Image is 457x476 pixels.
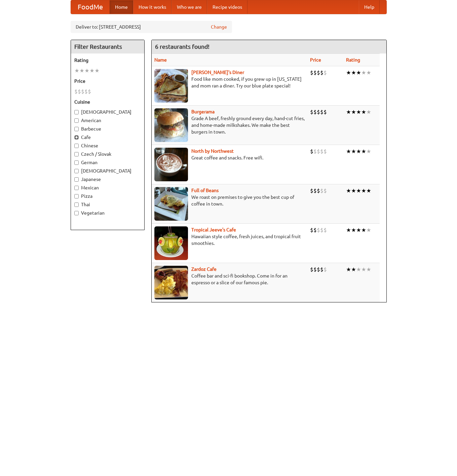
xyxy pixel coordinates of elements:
[317,226,320,234] li: $
[74,135,79,140] input: Cafe
[310,148,313,155] li: $
[351,266,356,273] li: ★
[154,194,305,207] p: We roast on premises to give you the best cup of coffee in town.
[317,266,320,273] li: $
[94,67,100,74] li: ★
[356,187,361,194] li: ★
[351,69,356,76] li: ★
[207,0,247,14] a: Recipe videos
[356,266,361,273] li: ★
[310,108,313,116] li: $
[351,226,356,234] li: ★
[74,67,79,74] li: ★
[74,203,79,207] input: Thai
[74,193,141,199] label: Pizza
[323,266,327,273] li: $
[74,144,79,148] input: Chinese
[317,108,320,116] li: $
[310,69,313,76] li: $
[191,70,244,75] a: [PERSON_NAME]'s Diner
[154,108,188,142] img: burgerama.jpg
[71,21,232,33] div: Deliver to: [STREET_ADDRESS]
[74,57,141,64] h5: Rating
[351,108,356,116] li: ★
[346,148,351,155] li: ★
[74,169,79,173] input: [DEMOGRAPHIC_DATA]
[84,88,88,95] li: $
[191,227,236,232] a: Tropical Jeeve's Cafe
[71,0,110,14] a: FoodMe
[74,176,141,183] label: Japanese
[359,0,380,14] a: Help
[320,108,323,116] li: $
[74,201,141,208] label: Thai
[74,142,141,149] label: Chinese
[317,148,320,155] li: $
[71,40,144,53] h4: Filter Restaurants
[172,0,207,14] a: Who we are
[74,117,141,124] label: American
[313,148,317,155] li: $
[310,266,313,273] li: $
[74,186,79,190] input: Mexican
[81,88,84,95] li: $
[74,125,141,132] label: Barbecue
[74,152,79,156] input: Czech / Slovak
[191,266,217,272] a: Zardoz Cafe
[154,57,167,63] a: Name
[191,148,234,154] b: North by Northwest
[320,69,323,76] li: $
[74,88,78,95] li: $
[74,160,79,165] input: German
[154,76,305,89] p: Food like mom cooked, if you grew up in [US_STATE] and mom ran a diner. Try our blue plate special!
[74,134,141,141] label: Cafe
[346,57,360,63] a: Rating
[191,109,215,114] b: Burgerama
[154,148,188,181] img: north.jpg
[366,226,371,234] li: ★
[323,148,327,155] li: $
[320,266,323,273] li: $
[154,115,305,135] p: Grade A beef, freshly ground every day, hand-cut fries, and home-made milkshakes. We make the bes...
[310,187,313,194] li: $
[211,24,227,30] a: Change
[356,226,361,234] li: ★
[74,151,141,157] label: Czech / Slovak
[313,226,317,234] li: $
[155,43,210,50] ng-pluralize: 6 restaurants found!
[74,168,141,174] label: [DEMOGRAPHIC_DATA]
[320,148,323,155] li: $
[313,69,317,76] li: $
[361,266,366,273] li: ★
[133,0,172,14] a: How it works
[323,187,327,194] li: $
[366,148,371,155] li: ★
[317,69,320,76] li: $
[361,108,366,116] li: ★
[346,69,351,76] li: ★
[366,266,371,273] li: ★
[313,187,317,194] li: $
[74,78,141,84] h5: Price
[89,67,94,74] li: ★
[74,110,79,114] input: [DEMOGRAPHIC_DATA]
[313,108,317,116] li: $
[356,148,361,155] li: ★
[346,187,351,194] li: ★
[74,127,79,131] input: Barbecue
[313,266,317,273] li: $
[84,67,89,74] li: ★
[74,118,79,123] input: American
[366,187,371,194] li: ★
[88,88,91,95] li: $
[74,159,141,166] label: German
[346,108,351,116] li: ★
[74,210,141,216] label: Vegetarian
[110,0,133,14] a: Home
[361,187,366,194] li: ★
[78,88,81,95] li: $
[351,148,356,155] li: ★
[361,226,366,234] li: ★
